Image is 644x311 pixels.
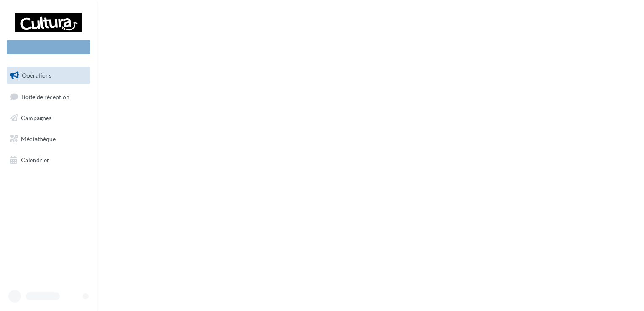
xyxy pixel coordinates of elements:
div: Nouvelle campagne [7,40,90,54]
span: Opérations [22,72,51,79]
span: Boîte de réception [21,93,70,100]
span: Campagnes [21,114,51,121]
a: Médiathèque [5,130,92,148]
span: Médiathèque [21,135,56,142]
a: Opérations [5,67,92,84]
a: Calendrier [5,151,92,169]
a: Boîte de réception [5,88,92,106]
a: Campagnes [5,109,92,127]
span: Calendrier [21,156,49,163]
